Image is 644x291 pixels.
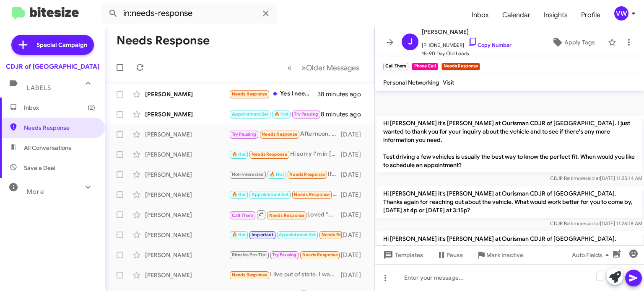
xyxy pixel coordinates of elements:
div: 8 minutes ago [321,110,368,118]
span: 15-90 Day Old Leads [422,49,512,58]
button: Auto Fields [565,247,619,263]
div: CDJR of [GEOGRAPHIC_DATA] [6,62,99,71]
small: Needs Response [441,63,480,70]
span: said at [585,175,600,181]
span: Needs Response [262,131,297,137]
div: [DATE] [341,170,368,179]
a: Copy Number [467,42,512,48]
span: Needs Response [252,152,287,157]
div: If i sell im not buying [229,170,341,179]
div: To enrich screen reader interactions, please activate Accessibility in Grammarly extension settings [375,264,644,291]
div: [DATE] [341,231,368,239]
span: Templates [382,247,423,263]
span: 🔥 Hot [270,172,284,177]
p: Hi [PERSON_NAME] it's [PERSON_NAME] at Ourisman CDJR of [GEOGRAPHIC_DATA]. Thanks again for reach... [377,186,642,218]
div: Hi sorry I'm in [US_STATE] any other way to do this [229,149,341,159]
span: 🔥 Hot [232,232,246,237]
button: Previous [282,59,297,76]
span: Inbox [24,103,95,112]
button: Mark Inactive [470,247,530,263]
div: I live out of state. I was looking for a price quote as the local dealership was still a little h... [229,270,341,280]
span: Try Pausing [232,131,256,137]
span: Needs Response [289,172,325,177]
div: [PERSON_NAME] [145,211,229,219]
div: [DATE] [341,150,368,159]
div: 38 minutes ago [317,90,368,98]
div: [PERSON_NAME] [145,150,229,159]
span: (2) [88,103,95,112]
div: vw [614,6,628,21]
span: Labels [27,84,51,92]
a: Insights [537,3,574,27]
span: CDJR Baltimore [DATE] 11:25:14 AM [550,175,642,181]
span: Needs Response [269,213,305,218]
span: Save a Deal [24,164,55,172]
span: Bitesize Pro-Tip! [232,252,267,258]
input: Search [101,3,278,23]
nav: Page navigation example [283,59,364,76]
span: Needs Response [232,91,267,97]
small: Phone Call [412,63,438,70]
div: [PERSON_NAME] [145,251,229,259]
div: Yes I need to reschedule for [DATE] the same time I apologize I am highly interested in the [GEOG... [229,89,317,99]
button: Apply Tags [542,35,604,50]
span: 🔥 Hot [274,111,288,117]
span: « [287,62,292,73]
div: Loved “Hello [PERSON_NAME], I sent you pictures over of the He…” [229,209,341,220]
div: [DATE] [341,130,368,139]
div: [PERSON_NAME] [145,110,229,118]
div: They said it was a no go [229,190,341,199]
h1: Needs Response [117,34,210,47]
span: Not-Interested [232,172,264,177]
span: Needs Response [322,232,357,237]
div: Afternoon, could you give me a quote without driving down there ? Just curious 34k miles [229,129,341,139]
span: Apply Tags [564,35,595,50]
span: Needs Response [24,124,95,132]
span: Appointment Set [252,192,288,197]
div: [PERSON_NAME] [145,231,229,239]
span: Visit [443,79,454,86]
span: Pause [447,247,463,263]
span: Try Pausing [272,252,296,258]
div: ok thxs [229,230,341,239]
button: vw [607,6,635,21]
button: Templates [375,247,430,263]
div: [PERSON_NAME] [145,130,229,139]
a: Inbox [465,3,496,27]
div: [PERSON_NAME] [145,90,229,98]
span: J [408,35,413,49]
span: Auto Fields [572,247,612,263]
div: [DATE] [341,191,368,199]
span: » [301,62,306,73]
span: Important [252,232,273,237]
div: [PERSON_NAME] [145,271,229,279]
span: 🔥 Hot [232,192,246,197]
div: Good afternoon so I spoke with the lender they are willing to settle for $1000 to release the lie... [229,250,341,260]
div: [DATE] [341,251,368,259]
a: Profile [574,3,607,27]
span: [PHONE_NUMBER] [422,37,512,49]
span: Needs Response [302,252,338,258]
span: CDJR Baltimore [DATE] 11:26:18 AM [550,220,642,227]
span: Needs Response [232,272,267,278]
span: Call Them [232,213,254,218]
span: Try Pausing [294,111,318,117]
span: Needs Response [294,192,330,197]
div: [PERSON_NAME] [145,191,229,199]
span: Calendar [496,3,537,27]
div: [PERSON_NAME] [145,170,229,179]
span: More [27,188,44,196]
div: I need to reschedule I'm at the hospital with my dad maybe we can try for next week [229,109,321,119]
span: Older Messages [306,63,359,72]
span: said at [585,220,600,227]
div: [DATE] [341,211,368,219]
button: Next [296,59,364,76]
span: 🔥 Hot [232,152,246,157]
span: Special Campaign [36,41,87,49]
span: All Conversations [24,144,71,152]
span: Appointment Set [279,232,316,237]
small: Call Them [383,63,408,70]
